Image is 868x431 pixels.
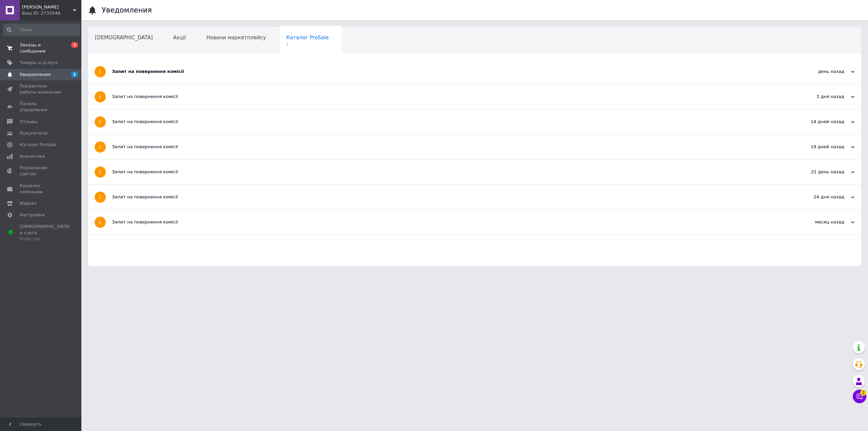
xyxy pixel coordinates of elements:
div: Запит на повернення комісії [112,219,787,225]
span: 1 [286,42,329,47]
span: Акції [173,35,186,41]
div: 19 дней назад [787,144,854,150]
span: Уведомления [20,72,51,78]
span: [DEMOGRAPHIC_DATA] [95,35,153,41]
button: Чат с покупателем2 [853,390,866,403]
span: 1 [71,72,78,77]
span: Панель управления [20,101,63,113]
div: 21 день назад [787,169,854,175]
div: Запит на повернення комісії [112,144,787,150]
div: месяц назад [787,219,854,225]
span: Настройки [20,212,44,218]
span: [DEMOGRAPHIC_DATA] и счета [20,223,70,242]
span: Аналитика [20,153,45,159]
div: Запит на повернення комісії [112,119,787,125]
span: Палитра Фей [22,4,73,10]
span: Кошелек компании [20,183,63,195]
span: Каталог ProSale [286,35,329,41]
div: Prom топ [20,236,70,242]
h1: Уведомления [102,6,152,14]
span: 1 [71,42,78,48]
div: Запит на повернення комісії [112,68,787,75]
div: Запит на повернення комісії [112,194,787,200]
div: день назад [787,68,854,75]
span: Товары и услуги [20,60,58,66]
div: Запит на повернення комісії [112,94,787,100]
span: Заказы и сообщения [20,42,63,54]
div: 3 дня назад [787,94,854,100]
span: Управление сайтом [20,165,63,177]
div: Запит на повернення комісії [112,169,787,175]
div: 24 дня назад [787,194,854,200]
span: Маркет [20,200,37,207]
span: Покупатели [20,130,47,136]
div: 14 дней назад [787,119,854,125]
span: 2 [860,390,866,396]
span: Показатели работы компании [20,83,63,95]
input: Поиск [3,24,80,36]
span: Каталог ProSale [20,142,56,148]
span: Отзывы [20,119,38,125]
div: Ваш ID: 2733546 [22,10,81,16]
span: Новини маркетплейсу [206,35,266,41]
